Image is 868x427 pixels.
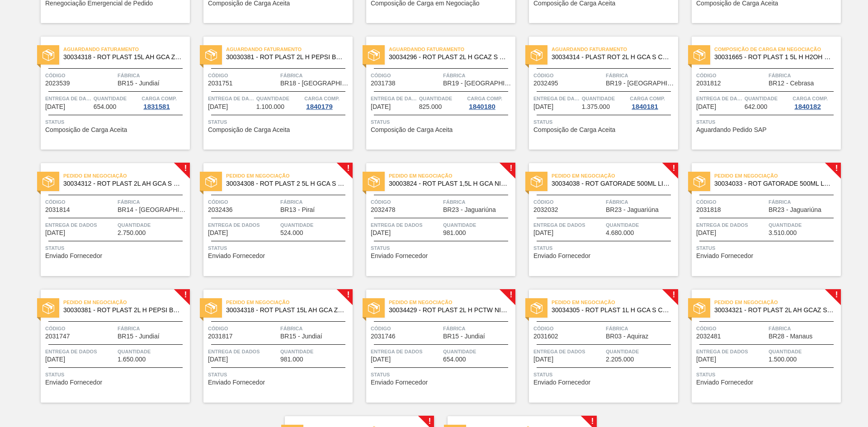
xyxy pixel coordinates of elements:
font: 2032495 [533,80,558,87]
span: Aguardando Faturamento [63,45,190,54]
span: 30034296 - ROT PLAST 2L H GCAZ S RECLAMAÇÃO NIV25 [389,54,508,61]
span: BR12 - Cebrasa [769,80,814,87]
font: 2023539 [45,80,70,87]
span: 15/10/2025 [45,103,65,110]
a: !statusPedido em Negociação30034312 - ROT PLAST 2L AH GCA S CL NIV25Código2031814FábricaBR14 - [G... [27,163,190,276]
a: Carga Comp.1840179 [304,94,350,110]
font: Enviado Fornecedor [533,252,590,259]
font: BR23 - Jaguariúna [606,206,659,213]
span: Status [371,117,513,127]
font: Composição de Carga Aceita [533,126,615,133]
span: Entrega de dados [371,221,441,230]
font: 2.750.000 [118,229,146,236]
span: 2032495 [533,80,558,87]
font: Fábrica [280,199,303,205]
span: Entrega de dados [208,221,278,230]
span: Código [208,197,278,206]
span: 1.100.000 [256,103,284,110]
font: Entrega de dados [371,222,423,228]
font: 1.375.000 [582,103,610,110]
img: status [693,176,705,188]
span: Status [696,117,839,127]
span: Entrega de dados [696,221,766,230]
span: Código [371,197,441,206]
font: 30034296 - ROT PLAST 2L H GCAZ S RECLAMAÇÃO NIV25 [389,53,563,61]
font: 1840180 [469,103,495,110]
font: Status [208,245,227,251]
span: 18/10/2025 [208,103,228,110]
font: Enviado Fornecedor [45,252,102,259]
span: Carga Comp. [467,94,502,103]
span: Fábrica [443,197,513,206]
span: BR23 - Jaguariúna [769,206,821,213]
span: Status [45,244,188,253]
font: BR19 - [GEOGRAPHIC_DATA] [606,80,693,87]
font: Quantidade [419,96,452,101]
span: Entrega de dados [533,221,604,230]
font: [DATE] [696,229,716,236]
span: Composição de Carga Aceita [45,127,127,133]
font: 30030381 - ROT PLAST 2L H PEPSI BLACK NIV24 [226,53,372,61]
font: Fábrica [769,73,791,78]
span: Pedido em Negociação [552,171,678,180]
span: 2032478 [371,206,396,213]
a: !statusPedido em Negociação30034318 - ROT PLAST 15L AH GCA ZERO S CL NIV25Código2031817FábricaBR1... [190,290,353,403]
span: 2023539 [45,80,70,87]
span: Entrega de dados [45,221,115,230]
span: BR14 - Curitibana [118,206,188,213]
span: 981.000 [443,230,466,236]
font: Entrega de dados [208,222,260,228]
span: 2031738 [371,80,396,87]
span: Composição de Carga em Negociação [714,45,841,54]
img: status [205,49,217,61]
span: Código [696,197,766,206]
font: 2031818 [696,206,721,213]
span: Pedido em Negociação [714,171,841,180]
font: Aguardando Faturamento [63,47,139,52]
span: Status [371,244,513,253]
span: Pedido em Negociação [226,171,353,180]
a: !statusPedido em Negociação30034305 - ROT PLAST 1L H GCA S CL NIV25Código2031602FábricaBR03 - Aqu... [515,290,678,403]
font: 654.000 [94,103,117,110]
span: Status [45,117,188,127]
font: Fábrica [769,199,791,205]
font: BR15 - Jundiaí [118,80,160,87]
font: Quantidade [582,96,615,101]
font: Composição de Carga Aceita [208,126,290,133]
font: Aguardando Faturamento [226,47,302,52]
font: [DATE] [371,229,391,236]
font: Código [533,73,554,78]
font: Código [45,73,66,78]
span: Composição de Carga Aceita [371,127,453,133]
span: 30003824 - ROT PLAST 1,5L H GCA NIV22 [389,180,508,187]
span: 30034318 - ROT PLAST 15L AH GCA ZERO S CL NIV25 [63,54,183,61]
span: BR15 - Jundiaí [118,80,160,87]
span: Status [208,117,350,127]
font: Quantidade [94,96,127,101]
span: Fábrica [280,71,350,80]
font: BR23 - Jaguariúna [443,206,496,213]
span: Código [45,71,115,80]
font: Código [696,199,717,205]
font: Entrega de dados [208,96,260,101]
span: Código [533,71,604,80]
a: !statusPedido em Negociação30003824 - ROT PLAST 1,5L H GCA NIV22Código2032478FábricaBR23 - Jaguar... [353,163,515,276]
font: Aguardando Faturamento [389,47,464,52]
a: Carga Comp.1831581 [142,94,188,110]
span: Código [696,71,766,80]
font: Entrega de dados [533,96,585,101]
span: 2031814 [45,206,70,213]
span: Status [208,244,350,253]
font: Fábrica [280,73,303,78]
a: statusAguardando Faturamento30034318 - ROT PLAST 15L AH GCA ZERO S CL NIV25Código2023539FábricaBR... [27,37,190,150]
font: Pedido em Negociação [389,300,453,305]
font: 1840179 [306,103,332,110]
span: Fábrica [280,197,350,206]
font: Fábrica [118,199,140,205]
span: 20/10/2025 [371,103,391,110]
font: Quantidade [118,222,151,228]
font: Entrega de dados [696,222,748,228]
font: Pedido em Negociação [714,300,778,305]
